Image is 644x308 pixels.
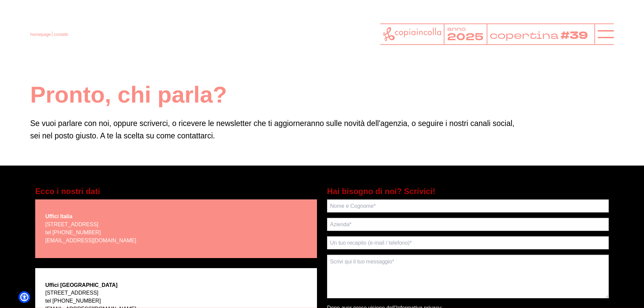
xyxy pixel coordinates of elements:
h5: Hai bisogno di noi? Scrivici! [327,186,609,197]
p: [STREET_ADDRESS] tel [PHONE_NUMBER] [45,221,136,245]
strong: Uffici [GEOGRAPHIC_DATA] [45,282,117,288]
tspan: 2025 [447,30,483,44]
p: Se vuoi parlare con noi, oppure scriverci, o ricevere le newsletter che ti aggiorneranno sulle no... [30,117,614,142]
input: Un tuo recapito (e-mail / telefono)* [327,236,609,249]
tspan: copertina [489,28,560,42]
a: Open Accessibility Menu [20,293,29,301]
input: Nome e Cognome* [327,199,609,212]
input: Azienda* [327,218,609,231]
h1: Pronto, chi parla? [30,80,614,109]
tspan: anno [447,25,466,33]
a: [EMAIL_ADDRESS][DOMAIN_NAME] [45,238,136,243]
span: contatti [54,32,68,37]
tspan: #39 [562,28,591,43]
a: homepage [30,32,51,37]
h5: Ecco i nostri dati [35,186,317,197]
strong: Uffici Italia [45,213,72,219]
